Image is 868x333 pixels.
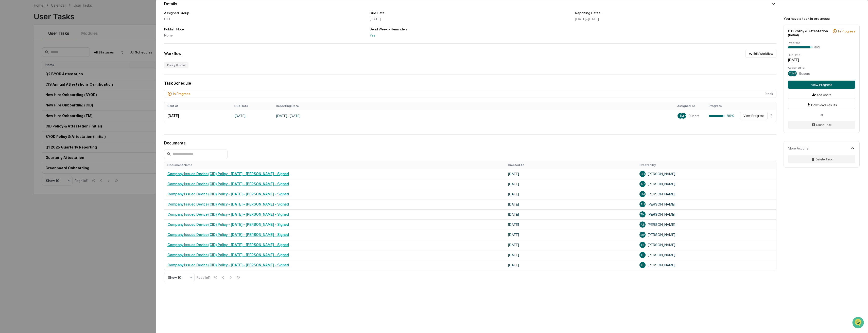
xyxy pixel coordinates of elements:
[5,11,92,19] p: How can we help?
[505,219,636,230] td: [DATE]
[164,81,776,86] div: Task Schedule
[505,260,636,270] td: [DATE]
[370,17,571,21] div: [DATE]
[164,110,231,122] td: [DATE]
[641,253,644,257] span: TB
[792,72,796,75] span: MP
[838,29,855,33] div: In Progress
[740,112,768,120] button: View Progress
[674,102,706,110] th: Assigned To
[167,212,289,216] a: Company Issued Device (CID) Policy - [DATE] - [PERSON_NAME] - Signed
[639,232,773,238] div: [PERSON_NAME]
[5,74,9,78] div: 🔎
[788,29,830,37] div: CID Policy & Attestation (Initial)
[167,182,289,186] a: Company Issued Device (CID) Policy - [DATE] - [PERSON_NAME] - Signed
[3,62,35,71] a: 🖐️Preclearance
[370,27,571,31] div: Send Weekly Reminders:
[640,192,645,196] span: JM
[505,250,636,260] td: [DATE]
[639,181,773,187] div: [PERSON_NAME]
[852,316,865,330] iframe: Open customer support
[164,2,177,6] div: Details
[167,202,289,206] a: Company Issued Device (CID) Policy - [DATE] - [PERSON_NAME] - Signed
[799,71,810,76] span: 9 users
[164,90,776,98] div: 1 task
[505,189,636,199] td: [DATE]
[17,39,83,44] div: Start new chat
[164,161,505,169] th: Document Name
[505,161,636,169] th: Created At
[709,114,734,118] div: 89%
[639,221,773,228] div: [PERSON_NAME]
[10,64,33,69] span: Preclearance
[641,182,645,186] span: AP
[167,223,289,227] a: Company Issued Device (CID) Policy - [DATE] - [PERSON_NAME] - Signed
[86,40,92,46] button: Start new chat
[788,81,855,89] button: View Progress
[639,201,773,207] div: [PERSON_NAME]
[641,263,644,267] span: LF
[639,171,773,177] div: [PERSON_NAME]
[788,155,855,163] button: Delete Task
[10,73,32,79] span: Data Lookup
[167,192,289,196] a: Company Issued Device (CID) Policy - [DATE] - [PERSON_NAME] - Signed
[273,102,674,110] th: Reporting Date
[167,172,289,176] a: Company Issued Device (CID) Policy - [DATE] - [PERSON_NAME] - Signed
[164,27,366,31] div: Publish Note:
[788,66,855,69] div: Assigned to:
[231,110,273,122] td: [DATE]
[784,16,860,21] div: You have a task in progress:
[370,33,571,37] div: Yes
[641,223,645,226] span: AS
[641,243,644,247] span: TB
[164,141,776,145] div: Documents
[639,242,773,248] div: [PERSON_NAME]
[505,199,636,209] td: [DATE]
[5,64,9,68] div: 🖐️
[788,91,855,99] button: Add Users
[3,71,34,81] a: 🔎Data Lookup
[164,17,366,21] div: CID
[231,102,273,110] th: Due Date
[639,191,773,197] div: [PERSON_NAME]
[640,233,645,236] span: MP
[788,41,855,45] div: Progress
[505,240,636,250] td: [DATE]
[35,62,65,71] a: 🗄️Attestations
[788,58,855,62] div: [DATE]
[164,51,181,56] div: Workflow
[167,233,289,237] a: Company Issued Device (CID) Policy - [DATE] - [PERSON_NAME] - Signed
[575,17,599,21] span: [DATE] - [DATE]
[164,33,366,37] div: None
[681,114,686,118] span: MP
[505,209,636,219] td: [DATE]
[639,252,773,258] div: [PERSON_NAME]
[788,113,855,117] div: or
[575,11,776,15] div: Reporting Dates:
[36,86,61,90] a: Powered byPylon
[167,243,289,247] a: Company Issued Device (CID) Policy - [DATE] - [PERSON_NAME] - Signed
[164,102,231,110] th: Sent At
[788,146,808,150] div: More Actions
[639,211,773,217] div: [PERSON_NAME]
[173,92,190,96] div: In Progress
[636,161,776,169] th: Created By
[688,114,699,118] span: 9 users
[505,179,636,189] td: [DATE]
[505,230,636,240] td: [DATE]
[5,39,14,48] img: 1746055101610-c473b297-6a78-478c-a979-82029cc54cd1
[745,50,776,58] button: Edit Workflow
[167,253,289,257] a: Company Issued Device (CID) Policy - [DATE] - [PERSON_NAME] - Signed
[197,275,211,280] div: Page 1 of 1
[814,46,820,49] div: 89%
[17,44,64,48] div: We're available if you need us!
[789,72,793,75] span: TN
[640,202,645,206] span: AH
[37,64,41,68] div: 🗄️
[678,114,682,118] span: TN
[640,172,645,176] span: CD
[640,213,645,216] span: TN
[505,169,636,179] td: [DATE]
